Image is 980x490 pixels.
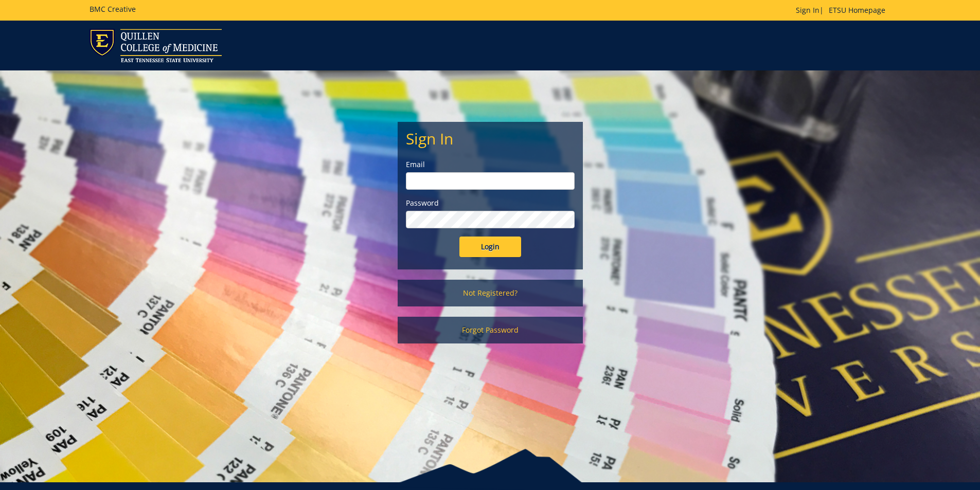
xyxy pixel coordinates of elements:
[90,5,136,13] h5: BMC Creative
[824,5,890,15] a: ETSU Homepage
[796,5,819,15] a: Sign In
[398,280,583,306] a: Not Registered?
[459,237,521,257] input: Login
[406,130,575,147] h2: Sign In
[406,198,575,208] label: Password
[398,317,583,343] a: Forgot Password
[796,5,890,15] p: |
[90,29,222,62] img: ETSU logo
[406,159,575,170] label: Email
